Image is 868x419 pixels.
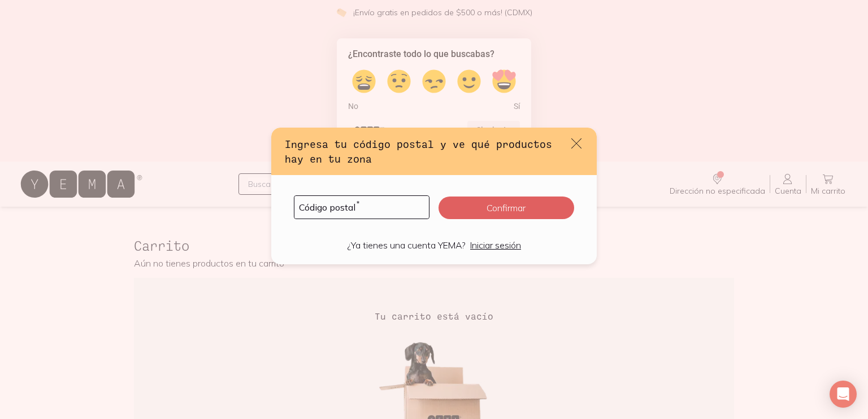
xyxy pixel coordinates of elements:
a: Iniciar sesión [470,239,521,251]
h3: Ingresa tu código postal y ve qué productos hay en tu zona [285,137,561,167]
p: ¿Ya tienes una cuenta YEMA? [347,239,466,251]
button: Confirmar [439,197,574,219]
div: default [271,128,597,265]
div: Open Intercom Messenger [830,381,857,408]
